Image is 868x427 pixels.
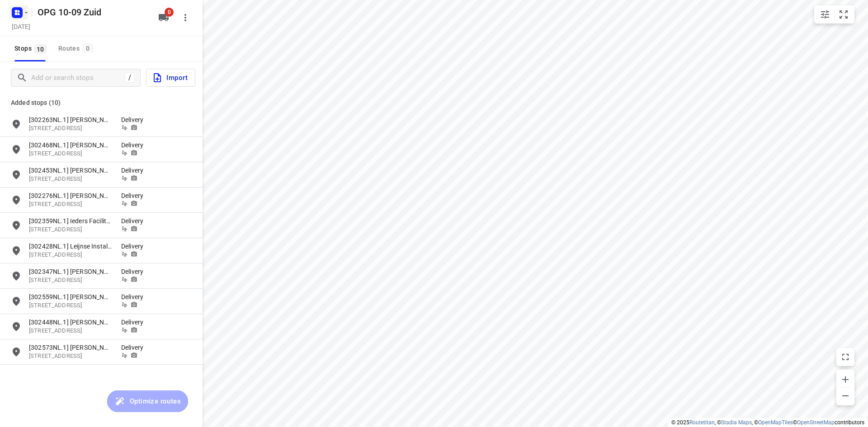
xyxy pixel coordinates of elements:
h5: [DATE] [8,21,34,32]
span: Stops [14,43,49,54]
div: small contained button group [814,5,854,23]
a: Stadia Maps [721,419,752,426]
p: Hondstraat 8, 5476KT, Vorstenbosch, NL [29,200,112,209]
p: Delivery [121,141,148,150]
h5: Rename [34,5,151,19]
span: Import [152,72,188,84]
p: [302573NL.1] Dr. Leo Van Alsenoy, [29,343,112,352]
button: 0 [155,9,173,27]
div: Routes [58,43,96,54]
span: 10 [34,44,47,53]
p: Delivery [121,292,148,301]
p: [302468NL.1] [PERSON_NAME] [29,141,112,150]
p: [302276NL.1] Arno Van Der Burgt [29,191,112,200]
p: Smitseind 39, 5525AN, Duizel, NL [29,225,112,234]
button: Import [146,69,195,87]
button: Fit zoom [835,5,853,23]
input: Add or search stops [31,71,125,85]
a: OpenStreetMap [797,419,835,426]
p: [302347NL.1] [PERSON_NAME] [29,267,112,276]
p: [302559NL.1] [PERSON_NAME] [29,292,112,301]
button: Map settings [816,5,834,23]
a: Import [141,69,195,87]
p: Delivery [121,318,148,327]
p: Delivery [121,267,148,276]
p: Langstraat 33, 4374AN, Zoutelande, NL [29,251,112,259]
a: Routetitan [689,419,715,426]
p: Delivery [121,115,148,124]
p: Kanaaldijk-Noord 57C, 5642JA, Eindhoven, NL [29,301,112,310]
p: Delivery [121,242,148,251]
p: [302448NL.1] [PERSON_NAME] [29,318,112,327]
p: [302359NL.1] Ieders Faciliteit BV [29,216,112,225]
p: Delivery [121,216,148,225]
p: Added stops (10) [11,97,192,108]
p: Delivery [121,191,148,200]
button: More [176,9,194,27]
p: [STREET_ADDRESS] [29,124,112,133]
button: Optimize routes [107,390,188,412]
p: [302263NL.1] [PERSON_NAME] [29,115,112,124]
p: Heuvelstraat 109, 5038AD, Tilburg, NL [29,150,112,158]
p: [302428NL.1] Leijnse Installatietec [29,242,112,251]
li: © 2025 , © , © © contributors [671,419,864,426]
p: Delivery [121,166,148,175]
span: 0 [82,43,93,52]
p: Pietersberg 4, 4822TS, Breda, NL [29,327,112,335]
span: 0 [165,8,174,17]
a: OpenMapTiles [758,419,793,426]
p: Delivery [121,343,148,352]
div: / [125,73,135,83]
p: Erasmusstraat 35, 6136TJ, Sittard, NL [29,175,112,183]
p: Cavelot 1, 4506GD, Cadzand-bad, NL [29,352,112,361]
p: [302453NL.1] [PERSON_NAME] [29,166,112,175]
p: Jacobusstraat 39, 4834WL, Breda, NL [29,276,112,285]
